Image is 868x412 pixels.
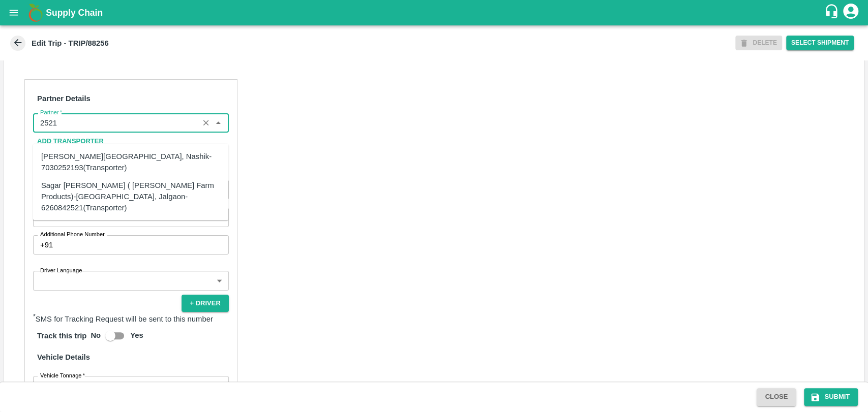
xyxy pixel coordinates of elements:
b: Yes [130,331,143,339]
button: open drawer [2,1,25,24]
p: No [91,330,101,341]
div: [PERSON_NAME][GEOGRAPHIC_DATA], Nashik-7030252193(Transporter) [41,151,220,174]
button: Add Transporter [33,133,108,150]
button: Submit [804,388,858,406]
h6: Track this trip [33,325,91,346]
button: Select Shipment [786,36,854,50]
label: Additional Phone Number [40,231,105,239]
strong: Vehicle Details [37,353,90,361]
button: + Driver [182,295,228,312]
a: Supply Chain [46,6,824,20]
button: Close [757,388,796,406]
label: Driver Language [40,266,82,274]
label: Partner [40,109,62,117]
p: +91 [40,239,53,250]
img: logo [25,3,46,23]
button: Close [212,116,225,130]
input: Select Partner [36,116,196,130]
b: Edit Trip - TRIP/88256 [32,39,109,47]
label: Vehicle Tonnage [40,371,85,379]
p: SMS for Tracking Request will be sent to this number [33,312,229,325]
strong: Partner Details [37,94,91,103]
p: 8T [40,380,49,391]
div: customer-support [824,4,842,22]
div: Sagar [PERSON_NAME] ( [PERSON_NAME] Farm Products)-[GEOGRAPHIC_DATA], Jalgaon-6260842521(Transpor... [41,179,220,213]
div: account of current user [842,2,860,23]
button: Clear [199,116,213,130]
b: Supply Chain [46,8,103,18]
